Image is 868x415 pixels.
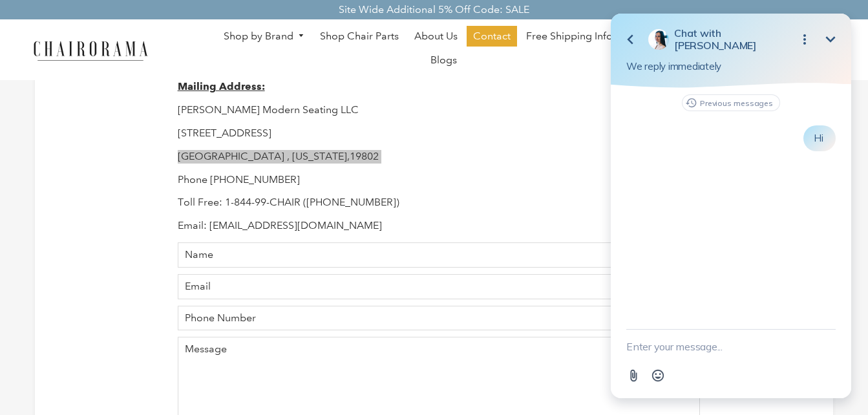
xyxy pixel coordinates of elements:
span: Blogs [430,54,457,67]
span: Hi [220,132,229,144]
p: [STREET_ADDRESS] [178,127,701,140]
img: chairorama [26,39,155,61]
span: Shop Chair Parts [320,30,399,43]
span: Contact [473,30,511,43]
button: Open Emoji picker [52,363,76,388]
p: Phone [PHONE_NUMBER] [178,173,701,187]
textarea: New message [32,330,242,363]
h2: [PERSON_NAME] [80,27,193,52]
a: Blogs [424,50,463,70]
span: Chat with [80,27,193,39]
p: [PERSON_NAME] Modern Seating LLC [178,103,701,117]
button: Previous messages [88,94,186,111]
a: Shop Chair Parts [313,26,405,47]
nav: DesktopNavigation [210,26,677,74]
span: We reply immediately [32,60,127,72]
button: Open options [198,27,224,52]
button: Minimize [224,27,249,52]
button: Attach file button [27,363,52,388]
a: Free Shipping Info [520,26,619,47]
p: Toll Free: 1-844-99-CHAIR ([PHONE_NUMBER]) [178,196,701,209]
input: Email [178,274,701,299]
p: Email: [EMAIL_ADDRESS][DOMAIN_NAME] [178,219,701,233]
strong: Mailing Address: [178,80,265,92]
span: About Us [414,30,458,43]
input: Name [178,242,701,268]
input: Phone Number [178,306,701,331]
a: Contact [467,26,517,47]
p: [GEOGRAPHIC_DATA] , [US_STATE],19802 [178,150,701,164]
a: About Us [408,26,464,47]
span: Free Shipping Info [526,30,613,43]
a: Shop by Brand [217,27,312,47]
